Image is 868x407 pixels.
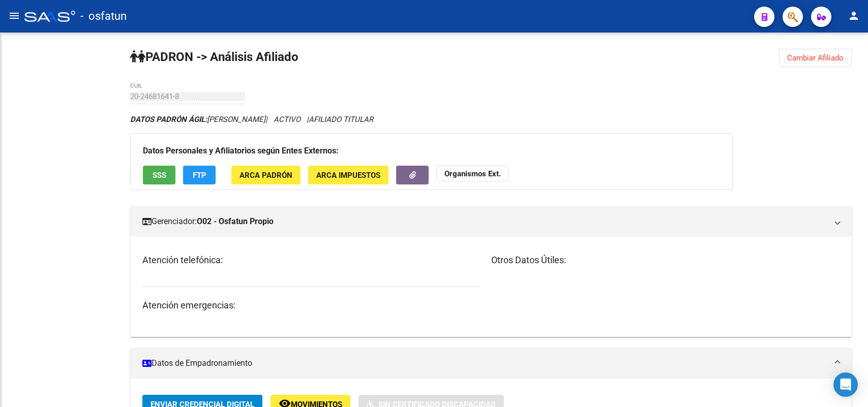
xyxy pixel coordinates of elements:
h3: Datos Personales y Afiliatorios según Entes Externos: [143,144,720,158]
i: | ACTIVO | [130,115,373,124]
span: [PERSON_NAME] [130,115,265,124]
span: ARCA Padrón [240,171,292,180]
div: Open Intercom Messenger [833,372,858,397]
button: SSS [143,166,175,184]
mat-expansion-panel-header: Datos de Empadronamiento [130,348,852,379]
h3: Atención telefónica: [142,253,479,267]
span: ARCA Impuestos [316,171,380,180]
h3: Atención emergencias: [142,298,479,312]
button: ARCA Padrón [231,166,301,184]
span: AFILIADO TITULAR [309,115,373,124]
div: Gerenciador:O02 - Osfatun Propio [130,237,852,337]
span: Cambiar Afiliado [787,53,844,62]
mat-expansion-panel-header: Gerenciador:O02 - Osfatun Propio [130,206,852,237]
strong: DATOS PADRÓN ÁGIL: [130,115,207,124]
button: Cambiar Afiliado [779,49,852,67]
strong: O02 - Osfatun Propio [197,216,274,227]
mat-panel-title: Datos de Empadronamiento [142,358,827,369]
strong: PADRON -> Análisis Afiliado [130,50,298,64]
span: - osfatun [80,5,127,27]
mat-icon: menu [8,10,20,22]
span: SSS [153,171,166,180]
h3: Otros Datos Útiles: [491,253,840,267]
mat-panel-title: Gerenciador: [142,216,827,227]
span: FTP [193,171,206,180]
button: FTP [183,166,216,184]
button: ARCA Impuestos [308,166,388,184]
strong: Organismos Ext. [444,169,501,178]
mat-icon: person [848,10,860,22]
button: Organismos Ext. [436,166,509,181]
